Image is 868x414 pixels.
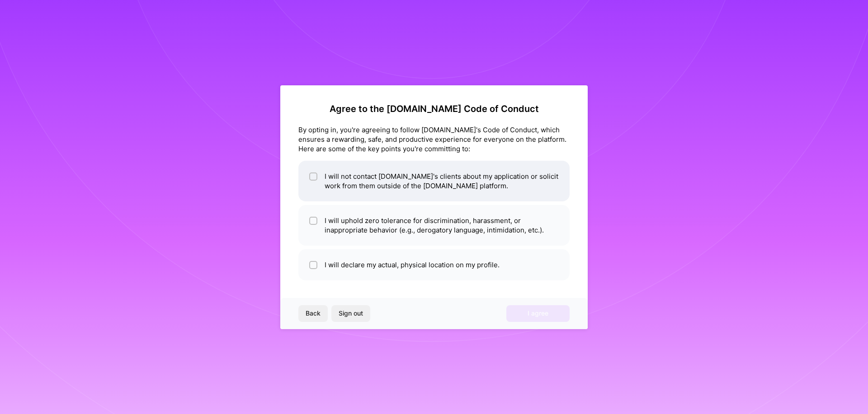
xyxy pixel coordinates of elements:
li: I will uphold zero tolerance for discrimination, harassment, or inappropriate behavior (e.g., der... [298,205,570,246]
li: I will not contact [DOMAIN_NAME]'s clients about my application or solicit work from them outside... [298,161,570,201]
button: Back [298,305,328,321]
span: Sign out [339,309,363,318]
div: By opting in, you're agreeing to follow [DOMAIN_NAME]'s Code of Conduct, which ensures a rewardin... [298,125,570,154]
h2: Agree to the [DOMAIN_NAME] Code of Conduct [298,103,570,114]
button: Sign out [331,305,370,321]
span: Back [306,309,321,318]
li: I will declare my actual, physical location on my profile. [298,249,570,280]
